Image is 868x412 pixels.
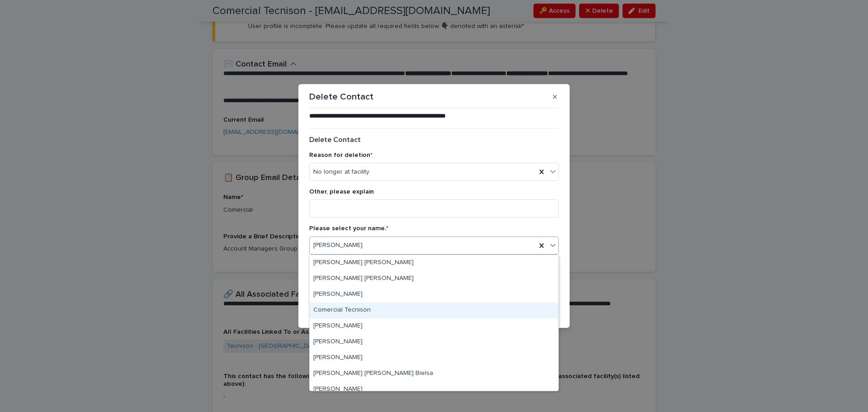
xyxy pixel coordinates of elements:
div: Juan Pedro García Bielsa [310,366,558,382]
span: Please select your name. [309,225,388,232]
div: Diana Duarte [310,318,558,334]
div: Comercial Tecnison [310,303,558,318]
div: Carlos Ros Gallardo [310,271,558,287]
span: Reason for deletion [309,152,373,158]
div: Ana Arbona Abascal [310,255,558,271]
span: [PERSON_NAME] [313,241,363,250]
div: José García-Salmones [310,350,558,366]
div: Cesar Blasco [310,287,558,303]
p: Delete Contact [309,91,373,102]
div: Javier Trillo [310,334,558,350]
h2: Delete Contact [309,136,559,144]
div: Lidia Cavero [310,382,558,398]
span: No longer at facility [313,167,369,177]
span: Other, please explain [309,189,374,195]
